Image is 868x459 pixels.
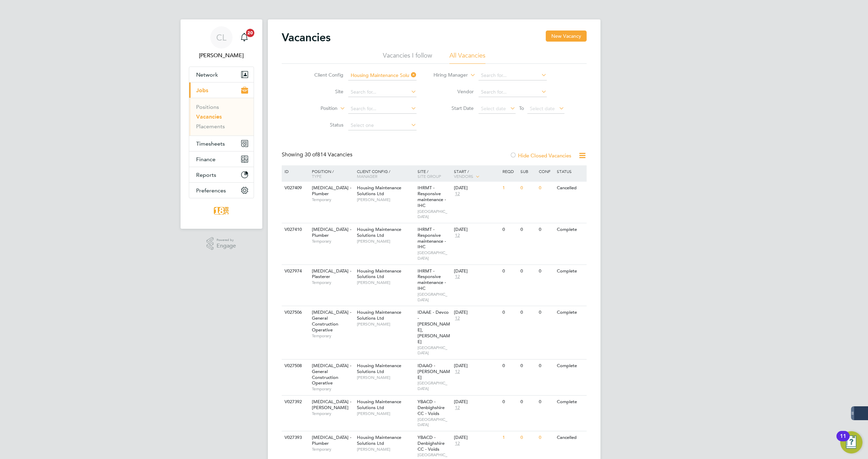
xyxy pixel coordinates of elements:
[216,33,226,42] span: CL
[449,51,485,64] li: All Vacancies
[418,345,450,356] span: [GEOGRAPHIC_DATA]
[357,185,401,197] span: Housing Maintenance Solutions Ltd
[312,333,353,339] span: Temporary
[312,280,353,285] span: Temporary
[537,360,555,372] div: 0
[555,396,585,408] div: Complete
[357,375,414,380] span: [PERSON_NAME]
[196,156,216,163] span: Finance
[501,306,519,319] div: 0
[454,173,473,179] span: Vendors
[305,151,317,158] span: 30 of
[283,182,307,194] div: V027409
[454,399,499,405] div: [DATE]
[519,306,537,319] div: 0
[312,386,353,392] span: Temporary
[501,182,519,194] div: 1
[454,441,461,447] span: 12
[212,205,231,216] img: 18rec-logo-retina.png
[283,360,307,372] div: V027508
[189,51,254,60] span: Carla Lamb
[348,71,417,80] input: Search for...
[207,237,236,250] a: Powered byEngage
[312,399,351,410] span: [MEDICAL_DATA] - [PERSON_NAME]
[479,87,547,97] input: Search for...
[434,88,474,95] label: Vendor
[189,83,254,98] button: Jobs
[312,239,353,244] span: Temporary
[418,399,445,416] span: YBACD - Denbighshire CC - Voids
[418,209,450,219] span: [GEOGRAPHIC_DATA]
[418,363,450,380] span: IDAAO -[PERSON_NAME]
[348,104,417,114] input: Search for...
[454,185,499,191] div: [DATE]
[519,182,537,194] div: 0
[555,431,585,444] div: Cancelled
[501,396,519,408] div: 0
[312,185,351,197] span: [MEDICAL_DATA] - Plumber
[481,105,506,112] span: Select date
[537,223,555,236] div: 0
[501,431,519,444] div: 1
[537,182,555,194] div: 0
[537,265,555,278] div: 0
[283,223,307,236] div: V027410
[510,152,571,159] label: Hide Closed Vacancies
[189,98,254,136] div: Jobs
[479,71,547,80] input: Search for...
[501,165,519,177] div: Reqd
[555,223,585,236] div: Complete
[237,26,251,49] a: 20
[312,268,351,280] span: [MEDICAL_DATA] - Plasterer
[181,19,262,229] nav: Main navigation
[519,396,537,408] div: 0
[348,87,417,97] input: Search for...
[357,268,401,280] span: Housing Maintenance Solutions Ltd
[196,123,225,130] a: Placements
[519,360,537,372] div: 0
[418,417,450,427] span: [GEOGRAPHIC_DATA]
[304,72,343,78] label: Client Config
[418,173,441,179] span: Site Group
[501,265,519,278] div: 0
[189,26,254,60] a: CL[PERSON_NAME]
[307,165,355,182] div: Position /
[189,151,254,167] button: Finance
[454,274,461,280] span: 12
[283,396,307,408] div: V027392
[555,165,585,177] div: Status
[418,226,446,250] span: IHRMT - Responsive maintenance - IHC
[283,306,307,319] div: V027506
[357,197,414,202] span: [PERSON_NAME]
[189,167,254,182] button: Reports
[312,226,351,238] span: [MEDICAL_DATA] - Plumber
[189,183,254,198] button: Preferences
[217,243,236,249] span: Engage
[357,309,401,321] span: Housing Maintenance Solutions Ltd
[454,435,499,441] div: [DATE]
[282,151,354,158] div: Showing
[196,187,226,194] span: Preferences
[454,363,499,369] div: [DATE]
[517,104,526,113] span: To
[418,250,450,261] span: [GEOGRAPHIC_DATA]
[530,105,555,112] span: Select date
[357,447,414,452] span: [PERSON_NAME]
[519,265,537,278] div: 0
[519,431,537,444] div: 0
[501,223,519,236] div: 0
[357,411,414,416] span: [PERSON_NAME]
[312,363,351,386] span: [MEDICAL_DATA] - General Construction Operative
[418,309,450,344] span: IDAAE - Devco - [PERSON_NAME], [PERSON_NAME]
[357,226,401,238] span: Housing Maintenance Solutions Ltd
[304,122,343,128] label: Status
[537,396,555,408] div: 0
[418,268,446,292] span: IHRMT - Responsive maintenance - IHC
[418,380,450,391] span: [GEOGRAPHIC_DATA]
[357,321,414,327] span: [PERSON_NAME]
[416,165,452,182] div: Site /
[312,309,351,333] span: [MEDICAL_DATA] - General Construction Operative
[840,431,862,453] button: Open Resource Center, 11 new notifications
[189,205,254,216] a: Go to home page
[537,306,555,319] div: 0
